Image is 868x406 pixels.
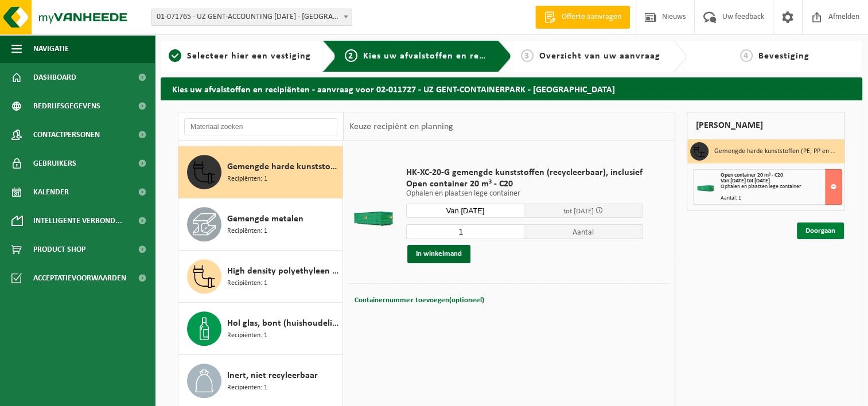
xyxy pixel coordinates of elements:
span: Bevestiging [758,52,809,61]
input: Materiaal zoeken [184,118,337,135]
span: 01-071765 - UZ GENT-ACCOUNTING 0 BC - GENT [152,9,352,25]
span: Navigatie [33,34,69,63]
span: Containernummer toevoegen(optioneel) [355,296,484,304]
button: Gemengde metalen Recipiënten: 1 [178,198,343,251]
span: Aantal [524,224,643,239]
p: Ophalen en plaatsen lege container [406,190,643,198]
span: Acceptatievoorwaarden [33,264,126,292]
button: Hol glas, bont (huishoudelijk) Recipiënten: 1 [178,303,343,355]
div: Aantal: 1 [721,196,842,201]
button: In winkelmand [407,245,470,263]
div: [PERSON_NAME] [687,112,845,139]
span: Product Shop [33,235,85,264]
button: Containernummer toevoegen(optioneel) [353,292,485,309]
input: Selecteer datum [406,204,524,218]
span: 4 [740,49,753,62]
span: Offerte aanvragen [559,11,624,23]
h3: Gemengde harde kunststoffen (PE, PP en PVC), recycleerbaar (industrieel) [714,142,836,161]
button: Gemengde harde kunststoffen (PE, PP en PVC), recycleerbaar (industrieel) Recipiënten: 1 [178,146,343,198]
span: HK-XC-20-G gemengde kunststoffen (recycleerbaar), inclusief [406,167,643,178]
span: Intelligente verbond... [33,206,122,235]
a: Doorgaan [797,222,844,239]
span: tot [DATE] [563,208,594,215]
span: Gebruikers [33,149,76,178]
div: Keuze recipiënt en planning [344,112,458,141]
span: Inert, niet recyleerbaar [227,369,318,382]
span: 1 [169,49,181,62]
button: High density polyethyleen (HDPE) gekleurd Recipiënten: 1 [178,251,343,303]
span: Kies uw afvalstoffen en recipiënten [363,52,521,61]
span: Selecteer hier een vestiging [187,52,311,61]
span: Recipiënten: 1 [227,174,267,185]
strong: Van [DATE] tot [DATE] [721,178,770,184]
span: Bedrijfsgegevens [33,92,100,120]
span: Recipiënten: 1 [227,382,267,393]
span: Recipiënten: 1 [227,330,267,341]
div: Ophalen en plaatsen lege container [721,184,842,190]
span: Hol glas, bont (huishoudelijk) [227,317,340,330]
a: Offerte aanvragen [535,6,630,29]
span: Gemengde harde kunststoffen (PE, PP en PVC), recycleerbaar (industrieel) [227,160,340,174]
span: Kalender [33,178,69,206]
h2: Kies uw afvalstoffen en recipiënten - aanvraag voor 02-011727 - UZ GENT-CONTAINERPARK - [GEOGRAPH... [161,77,862,100]
span: Contactpersonen [33,120,100,149]
a: 1Selecteer hier een vestiging [166,49,313,63]
span: Recipiënten: 1 [227,278,267,289]
span: Dashboard [33,63,76,92]
span: Overzicht van uw aanvraag [539,52,660,61]
span: 2 [345,49,357,62]
span: High density polyethyleen (HDPE) gekleurd [227,264,340,278]
span: Gemengde metalen [227,212,303,226]
span: Open container 20 m³ - C20 [721,172,783,178]
span: Recipiënten: 1 [227,226,267,237]
span: 3 [521,49,534,62]
span: 01-071765 - UZ GENT-ACCOUNTING 0 BC - GENT [151,9,352,26]
span: Open container 20 m³ - C20 [406,178,643,190]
